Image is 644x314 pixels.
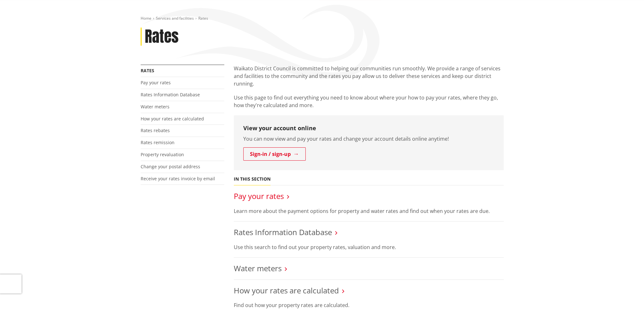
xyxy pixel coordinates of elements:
a: Property revaluation [141,151,184,157]
a: Rates Information Database [141,92,200,98]
h5: In this section [234,176,271,182]
h3: View your account online [243,125,494,132]
h1: Rates [145,28,179,46]
p: You can now view and pay your rates and change your account details online anytime! [243,135,494,143]
p: Use this page to find out everything you need to know about where your how to pay your rates, whe... [234,94,504,109]
p: Waikato District Council is committed to helping our communities run smoothly. We provide a range... [234,65,504,87]
a: Rates rebates [141,127,170,133]
a: Home [141,16,151,21]
p: Find out how your property rates are calculated. [234,301,504,309]
iframe: Messenger Launcher [615,287,638,310]
a: How your rates are calculated [141,116,204,122]
a: Sign-in / sign-up [243,147,306,161]
a: Change your postal address [141,163,200,170]
a: Pay your rates [141,80,171,86]
p: Learn more about the payment options for property and water rates and find out when your rates ar... [234,207,504,215]
a: Water meters [141,104,169,110]
p: Use this search to find out your property rates, valuation and more. [234,243,504,251]
a: Rates Information Database [234,227,332,237]
a: Pay your rates [234,191,284,201]
a: Rates [141,67,154,74]
a: Services and facilities [156,16,194,21]
a: Rates remission [141,139,175,145]
a: Receive your rates invoice by email [141,176,215,182]
nav: breadcrumb [141,16,504,21]
a: How your rates are calculated [234,285,339,296]
span: Rates [198,16,208,21]
a: Water meters [234,263,282,273]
